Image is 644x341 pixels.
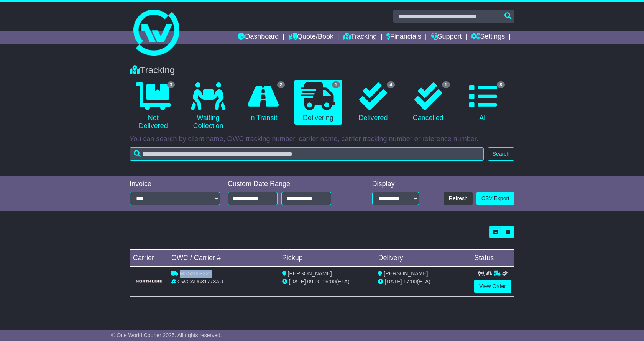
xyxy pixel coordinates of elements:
div: Invoice [130,180,220,188]
span: 8 [497,81,505,88]
td: Status [471,250,514,267]
td: Delivery [375,250,471,267]
div: - (ETA) [282,278,372,286]
a: CSV Export [476,192,514,205]
div: (ETA) [378,278,468,286]
div: Display [372,180,419,188]
span: 09:00 [307,278,321,285]
span: [DATE] [385,278,402,285]
a: 2 In Transit [240,80,287,125]
img: GetCarrierServiceLogo [135,279,163,284]
a: Dashboard [238,31,279,44]
span: © One World Courier 2025. All rights reserved. [111,332,222,338]
a: Support [431,31,462,44]
button: Search [488,147,514,161]
td: OWC / Carrier # [168,250,279,267]
a: Waiting Collection [184,80,232,133]
span: [PERSON_NAME] [288,270,332,277]
div: Tracking [126,65,518,76]
a: Quote/Book [288,31,333,44]
a: 1 Delivering [294,80,342,125]
span: MS52069221 [180,270,212,277]
span: 17:00 [403,278,417,285]
span: 2 [277,81,285,88]
span: [DATE] [289,278,306,285]
span: 1 [442,81,450,88]
button: Refresh [444,192,473,205]
a: 8 All [460,80,507,125]
span: [PERSON_NAME] [384,270,428,277]
span: 1 [332,81,340,88]
a: Tracking [343,31,377,44]
a: 1 Cancelled [404,80,452,125]
a: Financials [386,31,421,44]
span: 16:00 [322,278,336,285]
p: You can search by client name, OWC tracking number, carrier name, carrier tracking number or refe... [130,135,514,143]
a: 4 Delivered [350,80,397,125]
span: 3 [167,81,175,88]
div: Custom Date Range [228,180,351,188]
a: Settings [471,31,505,44]
span: 4 [387,81,395,88]
a: 3 Not Delivered [130,80,177,133]
a: View Order [474,280,511,293]
span: OWCAU631778AU [177,278,223,285]
td: Carrier [130,250,168,267]
td: Pickup [279,250,375,267]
